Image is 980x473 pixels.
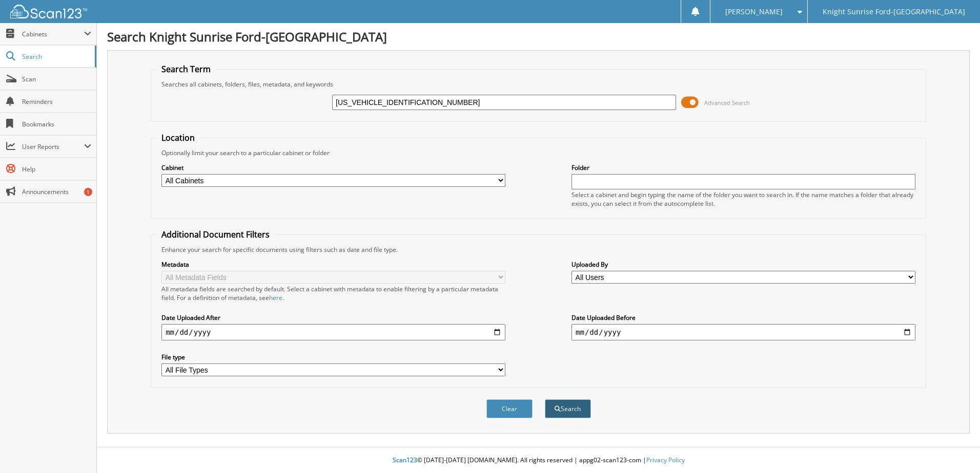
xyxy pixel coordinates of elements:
span: User Reports [22,142,84,151]
iframe: Chat Widget [929,424,980,473]
label: Folder [571,163,915,172]
label: Uploaded By [571,260,915,269]
label: File type [161,353,505,361]
span: Scan123 [393,456,417,464]
div: Enhance your search for specific documents using filters such as date and file type. [156,245,921,254]
div: All metadata fields are searched by default. Select a cabinet with metadata to enable filtering b... [161,285,505,302]
legend: Location [156,132,200,143]
a: here [269,293,282,302]
div: Optionally limit your search to a particular cabinet or folder [156,148,921,157]
label: Cabinet [161,163,505,172]
span: Help [22,165,91,174]
span: Search [22,52,90,61]
button: Clear [486,399,533,418]
div: © [DATE]-[DATE] [DOMAIN_NAME]. All rights reserved | appg02-scan123-com | [97,448,980,473]
span: Cabinets [22,30,84,38]
img: scan123-logo-white.svg [10,5,87,18]
label: Date Uploaded After [161,313,505,322]
a: Privacy Policy [646,456,685,464]
span: Reminders [22,97,91,106]
legend: Additional Document Filters [156,229,275,240]
button: Search [545,399,591,418]
div: Searches all cabinets, folders, files, metadata, and keywords [156,80,921,89]
span: Announcements [22,187,91,196]
span: Scan [22,75,91,83]
input: end [571,324,915,340]
div: Select a cabinet and begin typing the name of the folder you want to search in. If the name match... [571,190,915,208]
h1: Search Knight Sunrise Ford-[GEOGRAPHIC_DATA] [107,28,970,45]
span: [PERSON_NAME] [725,9,783,15]
label: Metadata [161,260,505,269]
input: start [161,324,505,340]
legend: Search Term [156,63,216,75]
label: Date Uploaded Before [571,313,915,322]
div: 1 [84,188,92,196]
span: Knight Sunrise Ford-[GEOGRAPHIC_DATA] [823,9,965,15]
span: Bookmarks [22,120,91,128]
span: Advanced Search [704,99,750,106]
